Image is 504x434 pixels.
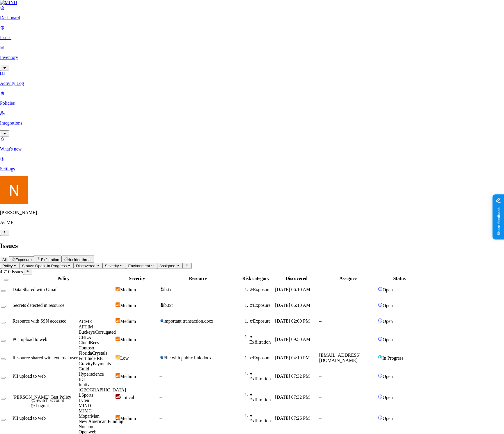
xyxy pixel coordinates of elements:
[79,340,99,345] span: CloudBees
[79,387,126,392] span: [GEOGRAPHIC_DATA]
[79,419,123,424] span: New American Funding
[79,356,103,361] span: Fortitude RE
[79,324,93,329] span: APTIM
[79,335,91,340] span: CHLA
[79,424,94,429] span: Noname
[79,408,92,413] span: MJMC
[79,382,90,387] span: Inotiv
[79,366,89,371] span: Guild
[79,361,111,366] span: GravityPayments
[31,403,69,408] div: Logout
[79,393,93,398] span: LSports
[36,398,64,403] span: Switch account
[79,319,92,324] span: ACME
[79,351,107,356] span: FloridaCrystals
[79,345,94,350] span: Contoso
[79,330,116,335] span: BuckeyeCorrugated
[79,403,91,408] span: MIND
[79,398,89,403] span: Lyten
[79,377,86,382] span: IDT
[79,372,104,377] span: Hyperscience
[79,414,100,419] span: MoparMan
